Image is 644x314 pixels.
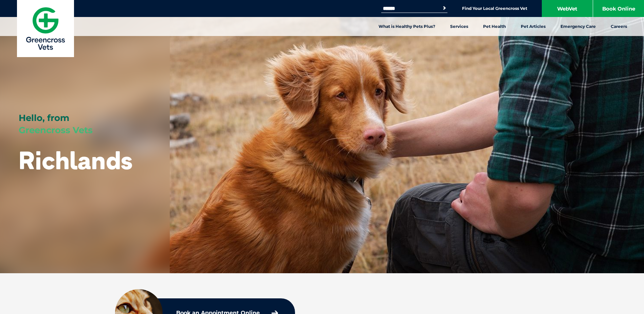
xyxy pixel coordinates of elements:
button: Search [441,5,448,12]
a: Emergency Care [553,17,603,36]
span: Greencross Vets [19,125,93,136]
a: Careers [603,17,634,36]
a: What is Healthy Pets Plus? [371,17,443,36]
span: Hello, from [19,112,69,123]
h1: Richlands [19,147,132,174]
a: Pet Articles [513,17,553,36]
a: Pet Health [476,17,513,36]
a: Find Your Local Greencross Vet [462,6,527,11]
a: Services [443,17,476,36]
